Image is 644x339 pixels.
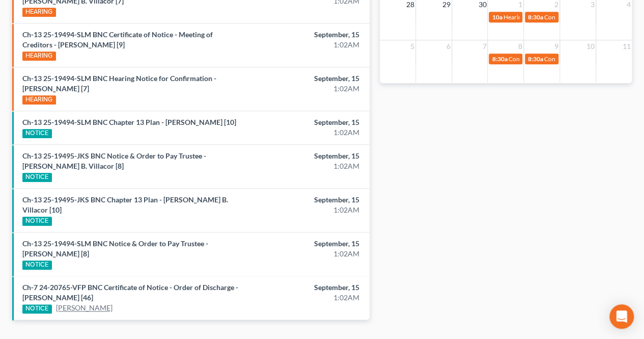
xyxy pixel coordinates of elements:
div: September, 15 [254,195,359,205]
div: NOTICE [22,173,52,182]
div: September, 15 [254,282,359,293]
span: 8:30a [492,55,507,63]
div: 1:02AM [254,249,359,259]
div: NOTICE [22,217,52,226]
span: Hearing for [PERSON_NAME] [503,13,582,21]
span: Confirmation hearing for [PERSON_NAME] [508,55,624,63]
span: 6 [445,40,452,53]
a: Ch-13 25-19494-SLM BNC Notice & Order to Pay Trustee - [PERSON_NAME] [8] [22,239,208,258]
a: Ch-13 25-19494-SLM BNC Chapter 13 Plan - [PERSON_NAME] [10] [22,118,236,126]
div: September, 15 [254,117,359,127]
div: September, 15 [254,151,359,161]
div: HEARING [22,95,56,105]
div: NOTICE [22,260,52,270]
a: Ch-13 25-19495-JKS BNC Chapter 13 Plan - [PERSON_NAME] B. Villacor [10] [22,195,228,214]
div: September, 15 [254,73,359,84]
div: HEARING [22,51,56,61]
span: 5 [409,40,415,53]
div: 1:02AM [254,40,359,50]
div: NOTICE [22,129,52,138]
div: Open Intercom Messenger [609,304,634,329]
a: [PERSON_NAME] [56,303,113,313]
div: 1:02AM [254,127,359,138]
a: Ch-13 25-19494-SLM BNC Hearing Notice for Confirmation - [PERSON_NAME] [7] [22,74,216,93]
span: 8:30a [528,13,543,21]
div: September, 15 [254,30,359,40]
div: NOTICE [22,304,52,314]
span: 9 [553,40,559,53]
div: HEARING [22,8,56,17]
div: September, 15 [254,239,359,249]
div: 1:02AM [254,161,359,171]
span: 11 [622,40,632,53]
span: 8:30a [528,55,543,63]
span: 7 [481,40,487,53]
span: 10 [585,40,596,53]
span: 10a [492,13,502,21]
span: 8 [517,40,523,53]
div: 1:02AM [254,84,359,94]
div: 1:02AM [254,205,359,215]
a: Ch-13 25-19495-JKS BNC Notice & Order to Pay Trustee - [PERSON_NAME] B. Villacor [8] [22,151,206,170]
div: 1:02AM [254,293,359,303]
a: Ch-7 24-20765-VFP BNC Certificate of Notice - Order of Discharge - [PERSON_NAME] [46] [22,283,238,302]
a: Ch-13 25-19494-SLM BNC Certificate of Notice - Meeting of Creditors - [PERSON_NAME] [9] [22,30,213,49]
